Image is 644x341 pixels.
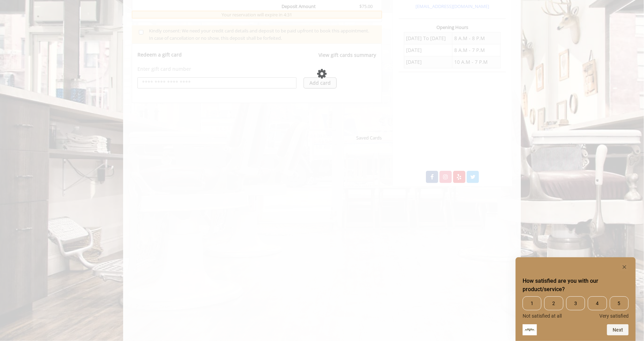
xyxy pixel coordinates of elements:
[610,296,629,310] span: 5
[620,263,629,271] button: Hide survey
[607,324,629,335] button: Next question
[523,263,629,335] div: How satisfied are you with our product/service? Select an option from 1 to 5, with 1 being Not sa...
[523,313,562,319] span: Not satisfied at all
[523,296,541,310] span: 1
[599,313,629,319] span: Very satisfied
[523,277,629,294] h2: How satisfied are you with our product/service? Select an option from 1 to 5, with 1 being Not sa...
[566,296,585,310] span: 3
[523,296,629,319] div: How satisfied are you with our product/service? Select an option from 1 to 5, with 1 being Not sa...
[544,296,563,310] span: 2
[588,296,607,310] span: 4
